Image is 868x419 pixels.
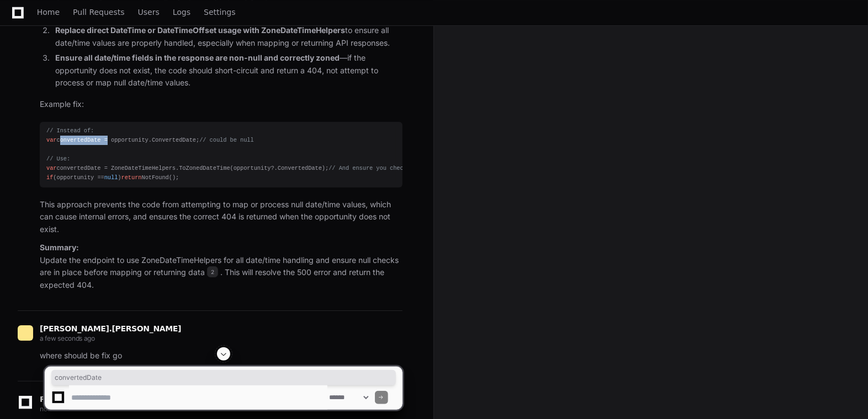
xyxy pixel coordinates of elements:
span: 2 [207,266,218,277]
span: a few seconds ago [40,334,95,342]
strong: Replace direct DateTime or DateTimeOffset usage with ZoneDateTimeHelpers [55,25,345,35]
span: // And ensure you check for null opportunity before mapping: [329,165,533,171]
strong: Ensure all date/time fields in the response are non-null and correctly zoned [55,53,340,62]
span: null [104,174,118,181]
li: —if the opportunity does not exist, the code should short-circuit and return a 404, not attempt t... [52,52,403,89]
span: Logs [173,9,190,15]
span: Pull Requests [73,9,124,15]
p: This approach prevents the code from attempting to map or process null date/time values, which ca... [40,198,403,236]
div: convertedDate = opportunity.ConvertedDate; convertedDate = ZoneDateTimeHelpers.ToZonedDateTime(op... [46,126,396,183]
span: var [46,137,56,143]
span: // Instead of: [46,127,94,134]
span: Users [138,9,160,15]
span: convertedDate [55,373,393,382]
strong: Summary: [40,243,79,252]
li: to ensure all date/time values are properly handled, especially when mapping or returning API res... [52,24,403,50]
span: if [46,174,53,181]
span: var [46,165,56,171]
span: Settings [204,9,235,15]
span: [PERSON_NAME].[PERSON_NAME] [40,324,181,333]
span: // could be null [199,137,254,143]
p: Update the endpoint to use ZoneDateTimeHelpers for all date/time handling and ensure null checks ... [40,241,403,292]
span: // Use: [46,155,70,162]
p: Example fix: [40,98,403,111]
span: return [121,174,142,181]
span: Home [37,9,60,15]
